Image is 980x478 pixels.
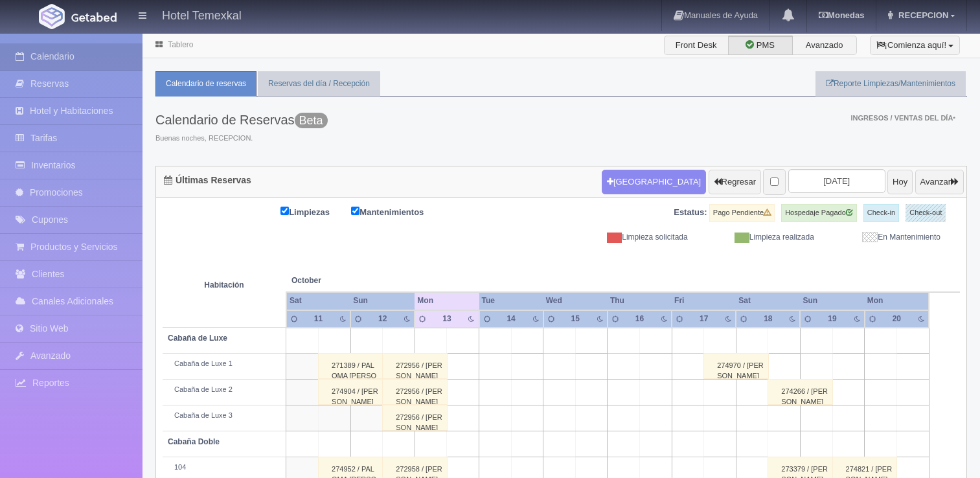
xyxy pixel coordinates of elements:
[698,232,824,243] div: Limpieza realizada
[280,207,289,215] input: Limpiezas
[309,313,328,324] div: 11
[863,204,899,222] label: Check-in
[703,353,769,379] div: 274970 / [PERSON_NAME]
[351,204,443,219] label: Mantenimientos
[709,170,761,194] button: Regresar
[155,113,328,127] h3: Calendario de Reservas
[608,292,672,310] th: Thu
[382,353,448,379] div: 272956 / [PERSON_NAME] [PERSON_NAME]
[895,10,948,20] span: RECEPCION
[318,379,383,405] div: 274904 / [PERSON_NAME]
[155,133,328,144] span: Buenas noches, RECEPCION.
[565,313,585,324] div: 15
[543,292,608,310] th: Wed
[295,113,328,128] span: Beta
[350,292,415,310] th: Sun
[168,411,280,421] div: Cabaña de Luxe 3
[674,207,707,219] label: Estatus:
[736,292,800,310] th: Sat
[870,36,960,55] button: ¡Comienza aquí!
[887,170,913,194] button: Hoy
[168,40,193,49] a: Tablero
[280,204,349,219] label: Limpiezas
[291,275,409,286] span: October
[781,204,857,222] label: Hospedaje Pagado
[571,232,698,243] div: Limpieza solicitada
[382,379,448,405] div: 272956 / [PERSON_NAME] [PERSON_NAME]
[850,114,955,122] span: Ingresos / Ventas del día
[824,232,950,243] div: En Mantenimiento
[168,385,280,395] div: Cabaña de Luxe 2
[437,313,457,324] div: 13
[415,292,479,310] th: Mon
[800,292,864,310] th: Sun
[168,437,220,446] b: Cabaña Doble
[168,359,280,369] div: Cabaña de Luxe 1
[672,292,736,310] th: Fri
[768,379,833,405] div: 274266 / [PERSON_NAME]
[351,207,359,215] input: Mantenimientos
[164,176,251,185] h4: Últimas Reservas
[819,10,864,20] b: Monedas
[318,353,383,379] div: 271389 / PALOMA [PERSON_NAME]
[815,71,966,97] a: Reporte Limpiezas/Mantenimientos
[168,334,227,343] b: Cabaña de Luxe
[694,313,714,324] div: 17
[258,71,380,97] a: Reservas del día / Recepción
[501,313,521,324] div: 14
[71,12,117,22] img: Getabed
[728,36,793,55] label: PMS
[162,6,242,23] h4: Hotel Temexkal
[204,280,244,290] strong: Habitación
[915,170,964,194] button: Avanzar
[823,313,842,324] div: 19
[155,71,256,97] a: Calendario de reservas
[168,462,280,473] div: 104
[630,313,650,324] div: 16
[286,292,350,310] th: Sat
[758,313,778,324] div: 18
[906,204,946,222] label: Check-out
[479,292,543,310] th: Tue
[887,313,906,324] div: 20
[39,4,65,29] img: Getabed
[382,405,448,431] div: 272956 / [PERSON_NAME] [PERSON_NAME]
[373,313,393,324] div: 12
[709,204,775,222] label: Pago Pendiente
[664,36,729,55] label: Front Desk
[792,36,857,55] label: Avanzado
[602,170,706,194] button: [GEOGRAPHIC_DATA]
[865,292,929,310] th: Mon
